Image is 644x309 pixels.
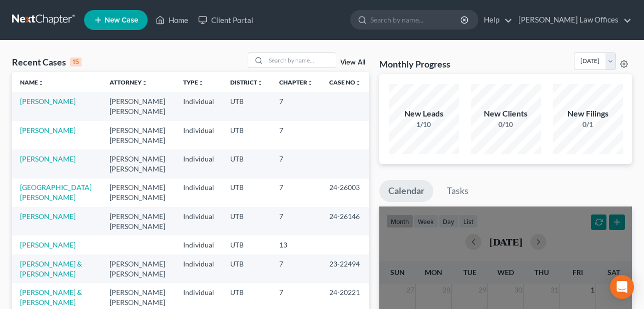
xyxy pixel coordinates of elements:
td: [PERSON_NAME] [PERSON_NAME] [102,178,175,207]
a: [GEOGRAPHIC_DATA][PERSON_NAME] [20,183,92,201]
td: UTB [222,149,271,178]
td: [PERSON_NAME] [PERSON_NAME] [102,254,175,283]
a: [PERSON_NAME] [20,97,76,105]
div: 1/10 [389,119,459,129]
td: [PERSON_NAME] [PERSON_NAME] [102,121,175,149]
td: [PERSON_NAME] [PERSON_NAME] [102,207,175,235]
a: [PERSON_NAME] [20,240,76,249]
a: Home [151,11,193,29]
span: New Case [105,16,138,24]
a: Typeunfold_more [183,78,204,86]
a: Nameunfold_more [20,78,44,86]
div: Open Intercom Messenger [610,275,634,299]
a: View All [340,59,365,66]
td: [PERSON_NAME] [PERSON_NAME] [102,92,175,120]
div: Recent Cases [12,56,82,68]
a: [PERSON_NAME] [20,126,76,134]
a: [PERSON_NAME] [20,154,76,163]
a: Tasks [438,180,477,202]
td: Individual [175,149,222,178]
a: [PERSON_NAME] Law Offices [513,11,631,29]
td: 7 [271,121,321,149]
a: Help [479,11,512,29]
h3: Monthly Progress [379,58,450,70]
td: Individual [175,207,222,235]
a: [PERSON_NAME] & [PERSON_NAME] [20,288,82,306]
td: UTB [222,121,271,149]
div: New Filings [553,108,623,119]
input: Search by name... [266,53,336,67]
td: 24-26003 [321,178,369,207]
div: 0/10 [471,119,541,129]
i: unfold_more [198,80,204,86]
td: 7 [271,149,321,178]
td: Individual [175,254,222,283]
td: 7 [271,207,321,235]
a: Client Portal [193,11,258,29]
td: Individual [175,235,222,254]
i: unfold_more [307,80,313,86]
td: UTB [222,178,271,207]
a: Attorneyunfold_more [110,78,148,86]
td: UTB [222,92,271,120]
td: [PERSON_NAME] [PERSON_NAME] [102,149,175,178]
input: Search by name... [370,10,462,29]
a: Case Nounfold_more [329,78,361,86]
a: [PERSON_NAME] & [PERSON_NAME] [20,259,82,278]
td: 7 [271,92,321,120]
div: 15 [70,57,82,66]
a: Calendar [379,180,433,202]
a: Districtunfold_more [230,78,263,86]
i: unfold_more [38,80,44,86]
i: unfold_more [142,80,148,86]
div: 0/1 [553,119,623,129]
td: Individual [175,92,222,120]
div: New Clients [471,108,541,119]
i: unfold_more [355,80,361,86]
td: 7 [271,178,321,207]
td: 7 [271,254,321,283]
td: 13 [271,235,321,254]
td: Individual [175,178,222,207]
i: unfold_more [257,80,263,86]
td: 24-26146 [321,207,369,235]
div: New Leads [389,108,459,119]
td: Individual [175,121,222,149]
a: [PERSON_NAME] [20,212,76,220]
td: UTB [222,235,271,254]
td: UTB [222,207,271,235]
td: UTB [222,254,271,283]
td: 23-22494 [321,254,369,283]
a: Chapterunfold_more [279,78,313,86]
